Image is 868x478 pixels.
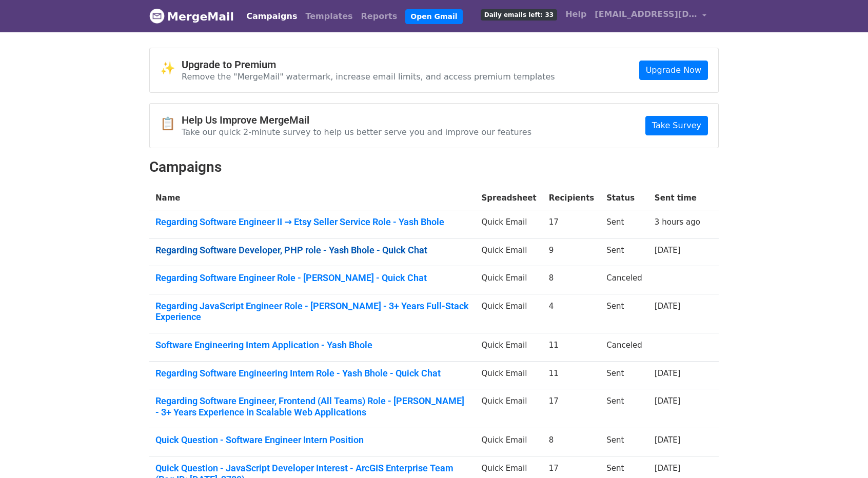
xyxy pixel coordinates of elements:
[242,6,301,27] a: Campaigns
[600,389,648,428] td: Sent
[182,114,531,126] h4: Help Us Improve MergeMail
[476,210,543,238] td: Quick Email
[543,294,601,333] td: 4
[648,186,706,210] th: Sent time
[655,369,681,378] a: [DATE]
[182,71,555,82] p: Remove the "MergeMail" watermark, increase email limits, and access premium templates
[476,186,543,210] th: Spreadsheet
[600,333,648,362] td: Canceled
[149,8,165,24] img: MergeMail logo
[543,210,601,238] td: 17
[645,116,708,135] a: Take Survey
[543,186,601,210] th: Recipients
[301,6,357,27] a: Templates
[476,238,543,266] td: Quick Email
[600,266,648,294] td: Canceled
[149,158,719,176] h2: Campaigns
[655,396,681,406] a: [DATE]
[561,4,590,25] a: Help
[543,333,601,362] td: 11
[639,61,708,80] a: Upgrade Now
[600,294,648,333] td: Sent
[149,186,476,210] th: Name
[817,429,868,478] iframe: Chat Widget
[600,238,648,266] td: Sent
[543,361,601,389] td: 11
[182,58,555,71] h4: Upgrade to Premium
[155,301,469,323] a: Regarding JavaScript Engineer Role - [PERSON_NAME] - 3+ Years Full-Stack Experience
[476,428,543,456] td: Quick Email
[476,389,543,428] td: Quick Email
[476,361,543,389] td: Quick Email
[655,217,700,227] a: 3 hours ago
[155,368,469,379] a: Regarding Software Engineering Intern Role - Yash Bhole - Quick Chat
[655,302,681,311] a: [DATE]
[600,361,648,389] td: Sent
[477,4,561,25] a: Daily emails left: 33
[600,210,648,238] td: Sent
[405,9,462,24] a: Open Gmail
[155,340,469,351] a: Software Engineering Intern Application - Yash Bhole
[590,4,711,28] a: [EMAIL_ADDRESS][DOMAIN_NAME]
[655,246,681,255] a: [DATE]
[481,9,557,21] span: Daily emails left: 33
[543,266,601,294] td: 8
[182,127,531,137] p: Take our quick 2-minute survey to help us better serve you and improve our features
[543,238,601,266] td: 9
[655,464,681,473] a: [DATE]
[600,186,648,210] th: Status
[595,8,697,21] span: [EMAIL_ADDRESS][DOMAIN_NAME]
[160,61,182,76] span: ✨
[155,434,469,446] a: Quick Question - Software Engineer Intern Position
[155,216,469,228] a: Regarding Software Engineer II → Etsy Seller Service Role - Yash Bhole
[543,428,601,456] td: 8
[476,266,543,294] td: Quick Email
[155,245,469,256] a: Regarding Software Developer, PHP role - Yash Bhole - Quick Chat
[357,6,402,27] a: Reports
[155,395,469,417] a: Regarding Software Engineer, Frontend (All Teams) Role - [PERSON_NAME] - 3+ Years Experience in S...
[543,389,601,428] td: 17
[149,6,234,27] a: MergeMail
[655,435,681,445] a: [DATE]
[155,272,469,284] a: Regarding Software Engineer Role - [PERSON_NAME] - Quick Chat
[476,333,543,362] td: Quick Email
[600,428,648,456] td: Sent
[160,116,182,131] span: 📋
[476,294,543,333] td: Quick Email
